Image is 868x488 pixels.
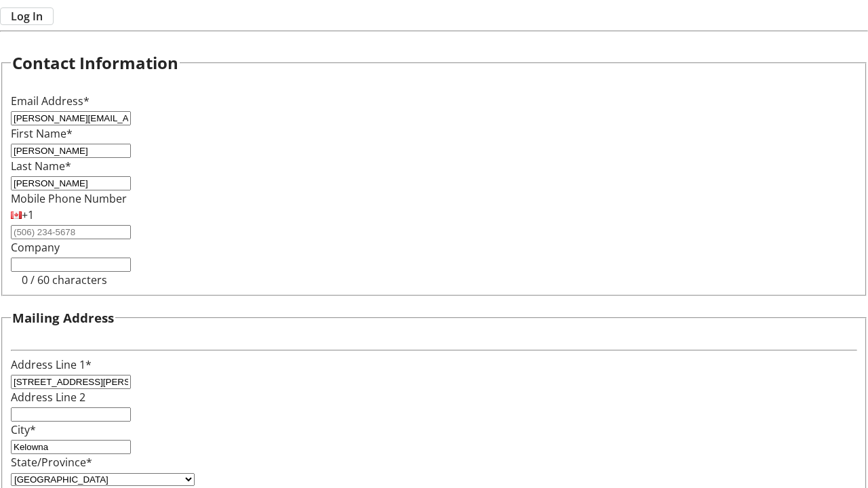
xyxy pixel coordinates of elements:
[11,159,71,174] label: Last Name*
[11,240,60,255] label: Company
[11,440,131,454] input: City
[11,225,131,239] input: (506) 234-5678
[11,8,43,24] span: Log In
[11,126,73,141] label: First Name*
[11,455,92,470] label: State/Province*
[12,51,178,75] h2: Contact Information
[12,308,114,327] h3: Mailing Address
[11,422,36,437] label: City*
[11,357,92,372] label: Address Line 1*
[22,272,107,287] tr-character-limit: 0 / 60 characters
[11,390,85,405] label: Address Line 2
[11,94,90,108] label: Email Address*
[11,375,131,389] input: Address
[11,191,127,206] label: Mobile Phone Number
